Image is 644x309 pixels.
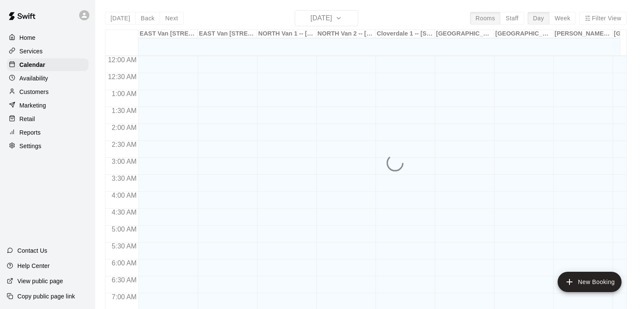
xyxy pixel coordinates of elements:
[376,30,435,38] div: Cloverdale 1 -- [STREET_ADDRESS]
[7,140,88,152] a: Settings
[19,33,36,42] p: Home
[110,124,139,131] span: 2:00 AM
[110,141,139,148] span: 2:30 AM
[257,30,316,38] div: NORTH Van 1 -- [STREET_ADDRESS]
[19,74,48,83] p: Availability
[316,30,376,38] div: NORTH Van 2 -- [STREET_ADDRESS]
[17,246,47,255] p: Contact Us
[106,73,139,80] span: 12:30 AM
[19,128,41,137] p: Reports
[7,45,88,58] a: Services
[17,277,63,285] p: View public page
[110,107,139,114] span: 1:30 AM
[110,293,139,301] span: 7:00 AM
[198,30,257,38] div: EAST Van [STREET_ADDRESS]
[19,47,43,55] p: Services
[558,272,622,292] button: add
[17,292,75,301] p: Copy public page link
[7,72,88,85] a: Availability
[19,115,35,123] p: Retail
[106,56,139,63] span: 12:00 AM
[7,31,88,44] a: Home
[17,262,50,270] p: Help Center
[7,126,88,139] a: Reports
[110,192,139,199] span: 4:00 AM
[7,113,88,125] a: Retail
[435,30,494,38] div: [GEOGRAPHIC_DATA] [STREET_ADDRESS]
[19,101,46,110] p: Marketing
[110,90,139,97] span: 1:00 AM
[110,243,139,250] span: 5:30 AM
[19,61,45,69] p: Calendar
[553,30,613,38] div: [PERSON_NAME] Park - [STREET_ADDRESS]
[110,209,139,216] span: 4:30 AM
[7,99,88,112] a: Marketing
[494,30,553,38] div: [GEOGRAPHIC_DATA] 2 -- [STREET_ADDRESS]
[7,86,88,98] a: Customers
[19,142,41,150] p: Settings
[110,158,139,165] span: 3:00 AM
[110,175,139,182] span: 3:30 AM
[19,88,49,96] p: Customers
[7,58,88,71] a: Calendar
[110,276,139,284] span: 6:30 AM
[110,259,139,267] span: 6:00 AM
[138,30,198,38] div: EAST Van [STREET_ADDRESS]
[110,226,139,233] span: 5:00 AM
